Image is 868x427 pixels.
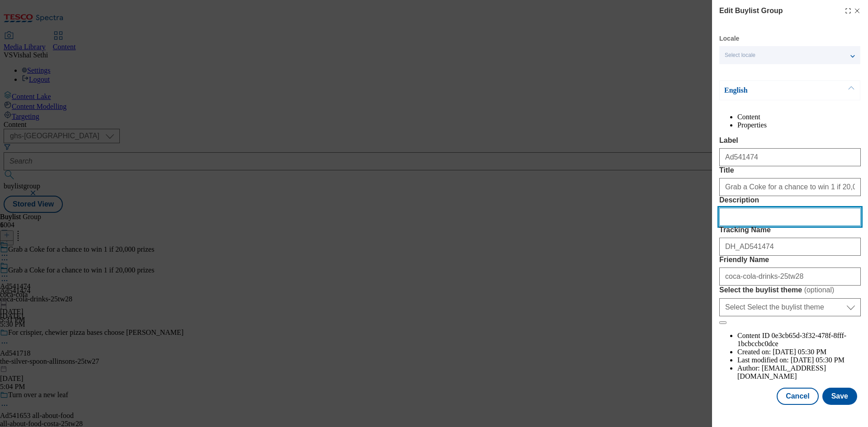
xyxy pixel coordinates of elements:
button: Cancel [777,388,818,405]
li: Last modified on: [737,356,861,364]
input: Enter Tracking Name [719,238,861,256]
span: [DATE] 05:30 PM [773,348,826,356]
li: Content [737,113,861,121]
input: Enter Description [719,208,861,226]
label: Locale [719,36,739,41]
span: [EMAIL_ADDRESS][DOMAIN_NAME] [737,364,826,380]
input: Enter Friendly Name [719,267,861,286]
span: [DATE] 05:30 PM [791,356,844,364]
label: Label [719,136,861,145]
li: Properties [737,121,861,129]
li: Created on: [737,348,861,356]
li: Author: [737,364,861,380]
label: Select the buylist theme [719,286,861,295]
label: Friendly Name [719,256,861,264]
label: Description [719,196,861,204]
li: Content ID [737,332,861,348]
input: Enter Label [719,148,861,166]
span: ( optional ) [804,286,835,294]
label: Tracking Name [719,226,861,234]
span: Select locale [725,52,755,59]
p: English [724,86,819,95]
button: Save [822,388,857,405]
span: 0e3cb65d-3f32-478f-8fff-1bcbccbc0dce [737,332,846,347]
h4: Edit Buylist Group [719,5,783,16]
input: Enter Title [719,178,861,196]
label: Title [719,166,861,174]
button: Select locale [719,46,860,64]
